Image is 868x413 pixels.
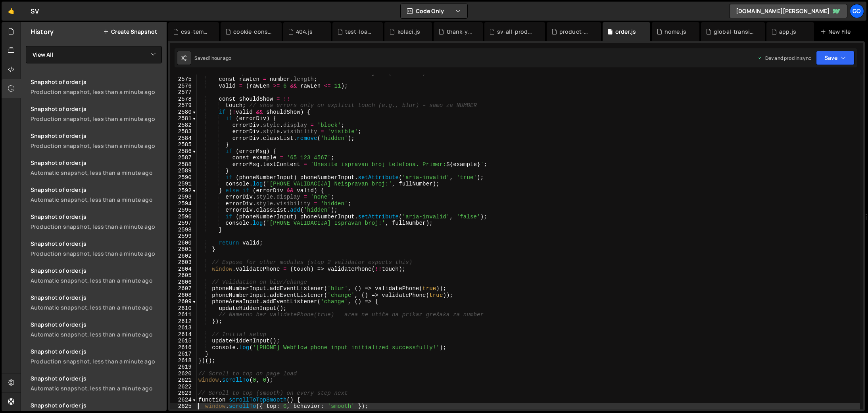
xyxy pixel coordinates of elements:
div: product-new.js [559,28,591,36]
div: 2600 [170,240,197,247]
div: 2588 [170,161,197,168]
div: 2592 [170,187,197,194]
a: Snapshot of order.jsAutomatic snapshot, less than a minute ago [26,181,167,208]
div: Snapshot of order.js [31,240,162,247]
div: Automatic snapshot, less than a minute ago [31,384,162,392]
div: 2589 [170,168,197,174]
div: 2595 [170,207,197,214]
button: Save [816,51,855,65]
div: 2582 [170,122,197,129]
div: Snapshot of order.js [31,105,162,113]
div: 2598 [170,227,197,233]
div: 2617 [170,351,197,358]
div: 2615 [170,338,197,344]
a: Snapshot of order.jsProduction snapshot, less than a minute ago [26,208,167,235]
div: 2587 [170,155,197,161]
div: kolaci.js [398,28,420,36]
div: app.js [779,28,796,36]
a: 🤙 [2,2,21,21]
div: 2611 [170,312,197,318]
div: New File [820,28,854,36]
div: Automatic snapshot, less than a minute ago [31,304,162,311]
div: Automatic snapshot, less than a minute ago [31,331,162,338]
div: 2603 [170,259,197,266]
div: Snapshot of order.js [31,321,162,328]
div: Production snapshot, less than a minute ago [31,358,162,365]
div: 2599 [170,233,197,240]
div: 2584 [170,135,197,142]
div: 2594 [170,201,197,207]
div: sv-all-products.js [497,28,536,36]
div: 2609 [170,298,197,305]
div: 2604 [170,266,197,273]
div: Automatic snapshot, less than a minute ago [31,196,162,203]
div: 2606 [170,279,197,286]
div: 2613 [170,325,197,331]
a: Snapshot of order.jsProduction snapshot, less than a minute ago [26,343,167,370]
div: 2576 [170,83,197,90]
div: Snapshot of order.js [31,78,162,86]
div: 2585 [170,141,197,148]
div: 2607 [170,285,197,292]
div: home.js [664,28,686,36]
div: 1 hour ago [209,55,232,61]
div: 2623 [170,390,197,397]
div: 2614 [170,331,197,338]
div: Saved [194,55,231,61]
button: Create Snapshot [103,29,157,35]
a: Snapshot of order.jsAutomatic snapshot, less than a minute ago [26,262,167,289]
div: 2593 [170,194,197,201]
a: Snapshot of order.jsProduction snapshot, less than a minute ago [26,127,167,154]
a: Snapshot of order.jsProduction snapshot, less than a minute ago [26,100,167,127]
div: 2581 [170,115,197,122]
div: 404.js [296,28,313,36]
div: 2583 [170,128,197,135]
div: 2591 [170,181,197,187]
div: Automatic snapshot, less than a minute ago [31,169,162,176]
div: Snapshot of order.js [31,159,162,166]
div: Production snapshot, less than a minute ago [31,115,162,122]
div: 2618 [170,358,197,364]
h2: History [31,27,54,36]
div: 2601 [170,246,197,253]
a: Snapshot of order.jsAutomatic snapshot, less than a minute ago [26,289,167,316]
div: 2619 [170,364,197,371]
div: thank-you.js [447,28,473,36]
div: 2622 [170,384,197,390]
div: 2625 [170,403,197,410]
div: order.js [615,28,636,36]
div: Snapshot of order.js [31,375,162,382]
div: 2616 [170,344,197,351]
div: Production snapshot, less than a minute ago [31,142,162,149]
div: Snapshot of order.js [31,294,162,301]
div: Production snapshot, less than a minute ago [31,250,162,257]
div: 2602 [170,253,197,260]
div: 2610 [170,305,197,312]
a: Snapshot of order.jsAutomatic snapshot, less than a minute ago [26,154,167,181]
div: 2620 [170,371,197,377]
div: 2579 [170,102,197,109]
div: 2624 [170,397,197,403]
a: [DOMAIN_NAME][PERSON_NAME] [729,4,847,18]
a: Snapshot of order.jsAutomatic snapshot, less than a minute ago [26,370,167,397]
div: Production snapshot, less than a minute ago [31,88,162,96]
div: 2590 [170,174,197,181]
div: 2612 [170,318,197,325]
div: 2577 [170,89,197,96]
div: 2605 [170,272,197,279]
div: 2575 [170,76,197,83]
a: Snapshot of order.jsProduction snapshot, less than a minute ago [26,73,167,100]
div: SV [31,6,39,16]
div: Snapshot of order.js [31,213,162,220]
div: css-temp.css [181,28,209,36]
a: go [850,4,864,18]
div: cookie-consent.js [233,28,272,36]
div: Production snapshot, less than a minute ago [31,223,162,230]
div: Snapshot of order.js [31,186,162,193]
div: Snapshot of order.js [31,132,162,140]
div: global-transition.js [714,28,755,36]
a: Snapshot of order.jsProduction snapshot, less than a minute ago [26,235,167,262]
div: Snapshot of order.js [31,348,162,355]
a: Snapshot of order.jsAutomatic snapshot, less than a minute ago [26,316,167,343]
